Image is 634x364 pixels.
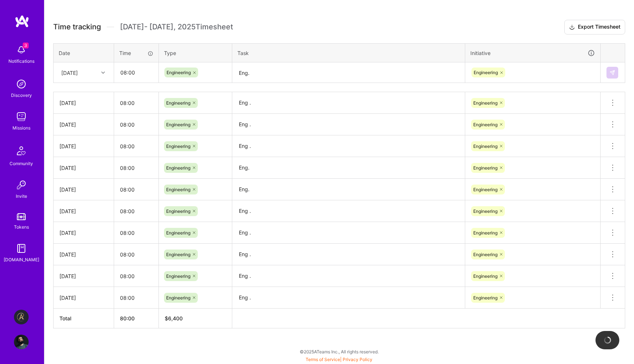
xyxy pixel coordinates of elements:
img: teamwork [14,109,29,124]
span: Engineering [473,122,498,127]
div: Discovery [11,91,32,99]
img: loading [604,336,611,344]
span: Engineering [473,165,498,171]
textarea: Eng . [233,288,464,308]
div: null [606,67,619,79]
div: [DATE] [59,164,108,172]
span: Engineering [473,230,498,236]
span: Engineering [166,208,190,214]
span: Engineering [473,143,498,149]
div: Invite [16,192,27,200]
textarea: Eng . [233,201,464,221]
a: Aldea: Transforming Behavior Change Through AI-Driven Coaching [12,310,30,324]
div: Initiative [470,49,595,57]
th: 80:00 [114,309,159,328]
th: Total [54,309,114,328]
img: Community [12,142,30,160]
input: HH:MM [114,158,158,178]
span: 3 [23,43,29,48]
div: [DATE] [59,142,108,150]
input: HH:MM [114,93,158,113]
input: HH:MM [114,63,158,82]
span: Engineering [166,165,190,171]
textarea: Eng . [233,136,464,156]
div: [DATE] [59,186,108,193]
textarea: Eng . [233,266,464,286]
span: | [306,357,372,362]
span: Engineering [474,70,498,75]
div: [DATE] [59,251,108,258]
textarea: Eng. [233,179,464,200]
img: Submit [609,70,615,76]
span: Engineering [166,143,190,149]
span: [DATE] - [DATE] , 2025 Timesheet [120,22,233,32]
img: Aldea: Transforming Behavior Change Through AI-Driven Coaching [14,310,29,324]
img: tokens [17,213,26,220]
input: HH:MM [114,201,158,221]
input: HH:MM [114,180,158,199]
span: Engineering [473,187,498,192]
th: Task [232,43,465,62]
div: [DATE] [61,69,78,76]
div: Missions [12,124,30,132]
a: User Avatar [12,335,30,349]
div: [DATE] [59,99,108,107]
img: logo [15,15,29,28]
span: Engineering [473,252,498,257]
span: Engineering [473,100,498,106]
span: Engineering [166,100,190,106]
textarea: Eng . [233,114,464,135]
span: Engineering [473,295,498,301]
div: [DATE] [59,294,108,302]
span: Engineering [167,70,191,75]
input: HH:MM [114,115,158,134]
textarea: Eng . [233,223,464,243]
a: Terms of Service [306,357,340,362]
a: Privacy Policy [343,357,372,362]
img: User Avatar [14,335,29,349]
button: Export Timesheet [564,20,625,34]
input: HH:MM [114,288,158,307]
span: $ 6,400 [165,315,183,321]
img: guide book [14,241,29,256]
span: Engineering [473,208,498,214]
input: HH:MM [114,223,158,243]
div: Notifications [8,57,34,65]
div: [DATE] [59,121,108,128]
i: icon Download [569,23,575,31]
input: HH:MM [114,136,158,156]
span: Engineering [166,273,190,279]
div: Tokens [14,223,29,231]
img: Invite [14,178,29,192]
span: Engineering [166,122,190,127]
div: [DATE] [59,272,108,280]
span: Engineering [166,230,190,236]
div: [DATE] [59,229,108,237]
div: © 2025 ATeams Inc., All rights reserved. [44,342,634,361]
img: bell [14,43,29,57]
input: HH:MM [114,266,158,286]
textarea: Eng. [233,158,464,178]
span: Engineering [473,273,498,279]
span: Engineering [166,295,190,301]
div: Community [10,160,33,167]
span: Engineering [166,187,190,192]
div: [DOMAIN_NAME] [4,256,39,263]
div: [DATE] [59,207,108,215]
div: Time [119,49,153,57]
th: Date [54,43,114,62]
textarea: Eng. [233,63,464,83]
span: Engineering [166,252,190,257]
textarea: Eng . [233,93,464,113]
img: discovery [14,77,29,91]
span: Time tracking [53,22,101,32]
input: HH:MM [114,245,158,264]
textarea: Eng . [233,244,464,265]
i: icon Chevron [101,71,105,74]
th: Type [159,43,232,62]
